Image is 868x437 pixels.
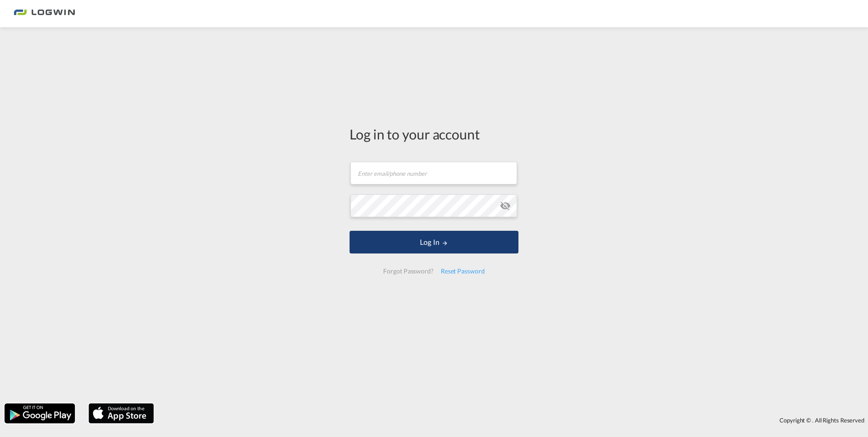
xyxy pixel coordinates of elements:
img: google.png [4,402,76,424]
button: LOGIN [350,231,518,253]
img: apple.png [88,402,155,424]
div: Log in to your account [350,124,518,144]
md-icon: icon-eye-off [500,200,511,211]
img: 2761ae10d95411efa20a1f5e0282d2d7.png [14,4,75,24]
input: Enter email/phone number [350,162,517,184]
div: Copyright © . All Rights Reserved [158,412,868,428]
div: Forgot Password? [380,263,437,279]
div: Reset Password [437,263,488,279]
